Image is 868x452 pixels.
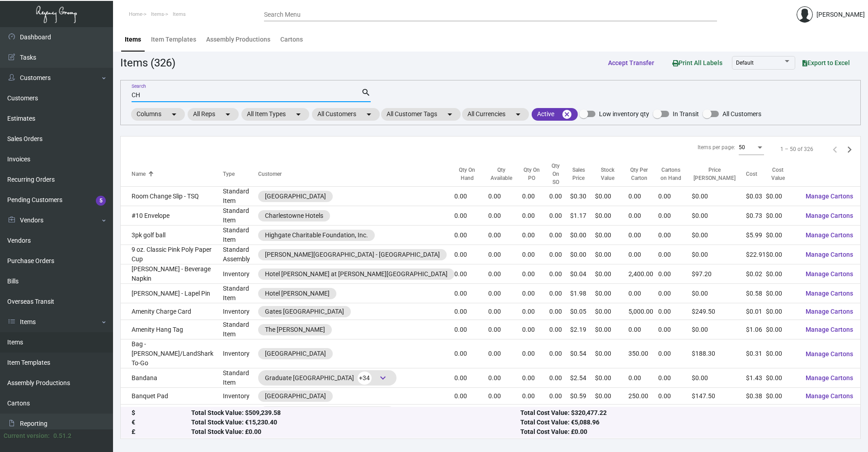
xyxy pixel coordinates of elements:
[488,284,523,303] td: 0.00
[692,166,737,182] div: Price [PERSON_NAME]
[121,388,223,405] td: Banquet Pad
[223,170,258,178] div: Type
[522,264,549,284] td: 0.00
[766,245,798,264] td: $0.00
[658,388,692,405] td: 0.00
[595,339,628,368] td: $0.00
[454,166,488,182] div: Qty On Hand
[121,303,223,320] td: Amenity Charge Card
[549,388,570,405] td: 0.00
[806,270,853,278] span: Manage Cartons
[454,405,488,424] td: 35,400.00
[121,264,223,284] td: [PERSON_NAME] - Beverage Napkin
[658,405,692,424] td: 236.00
[265,307,344,316] div: Gates [GEOGRAPHIC_DATA]
[454,245,488,264] td: 0.00
[520,418,849,428] div: Total Cost Value: €5,088.96
[4,431,50,441] div: Current version:
[265,192,326,201] div: [GEOGRAPHIC_DATA]
[132,170,223,178] div: Name
[806,251,853,258] span: Manage Cartons
[766,264,798,284] td: $0.00
[766,405,798,424] td: $26,904.00
[258,162,454,187] th: Customer
[522,166,549,182] div: Qty On PO
[549,284,570,303] td: 0.00
[241,108,309,121] mat-chip: All Item Types
[522,320,549,339] td: 0.00
[746,388,766,405] td: $0.38
[522,339,549,368] td: 0.00
[816,10,865,19] div: [PERSON_NAME]
[658,339,692,368] td: 0.00
[454,226,488,245] td: 0.00
[595,226,628,245] td: $0.00
[549,303,570,320] td: 0.00
[570,166,594,182] div: Sales Price
[766,303,798,320] td: $0.00
[488,303,523,320] td: 0.00
[806,350,853,358] span: Manage Cartons
[549,162,570,186] div: Qty On SO
[570,206,594,226] td: $1.17
[522,303,549,320] td: 0.00
[549,339,570,368] td: 0.00
[488,187,523,206] td: 0.00
[280,35,303,44] div: Cartons
[766,187,798,206] td: $0.00
[363,109,374,120] mat-icon: arrow_drop_down
[520,428,849,437] div: Total Cost Value: £0.00
[806,212,853,219] span: Manage Cartons
[570,303,594,320] td: $0.05
[692,388,745,405] td: $147.50
[488,405,523,424] td: 35,400.00
[798,266,860,282] button: Manage Cartons
[223,339,258,368] td: Inventory
[692,368,745,388] td: $0.00
[121,405,223,424] td: Banquet Pad
[522,187,549,206] td: 0.00
[131,108,185,121] mat-chip: Columns
[223,170,235,178] div: Type
[658,264,692,284] td: 0.00
[222,109,233,120] mat-icon: arrow_drop_down
[766,368,798,388] td: $0.00
[223,226,258,245] td: Standard Item
[798,321,860,338] button: Manage Cartons
[520,409,849,418] div: Total Cost Value: $320,477.22
[522,206,549,226] td: 0.00
[692,264,745,284] td: $97.20
[766,339,798,368] td: $0.00
[191,409,520,418] div: Total Stock Value: $509,239.58
[658,320,692,339] td: 0.00
[595,284,628,303] td: $0.00
[766,388,798,405] td: $0.00
[595,320,628,339] td: $0.00
[570,339,594,368] td: $0.54
[462,108,529,121] mat-chip: All Currencies
[265,231,368,240] div: Highgate Charitable Foundation, Inc.
[766,206,798,226] td: $0.00
[595,303,628,320] td: $0.00
[595,187,628,206] td: $0.00
[454,388,488,405] td: 0.00
[223,405,258,424] td: Inventory
[381,108,461,121] mat-chip: All Customer Tags
[672,59,722,66] span: Print All Labels
[121,245,223,264] td: 9 oz. Classic Pink Poly Paper Cup
[692,206,745,226] td: $0.00
[595,206,628,226] td: $0.00
[766,226,798,245] td: $0.00
[121,368,223,388] td: Bandana
[561,109,572,120] mat-icon: cancel
[191,428,520,437] div: Total Stock Value: £0.00
[223,284,258,303] td: Standard Item
[223,303,258,320] td: Inventory
[722,108,761,119] span: All Customers
[549,245,570,264] td: 0.00
[746,170,757,178] div: Cost
[522,245,549,264] td: 0.00
[658,166,692,182] div: Cartons on Hand
[570,320,594,339] td: $2.19
[549,368,570,388] td: 0.00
